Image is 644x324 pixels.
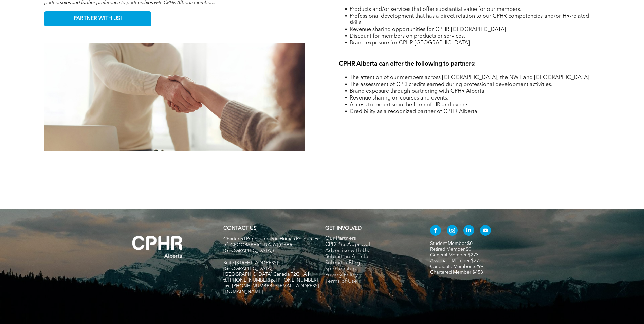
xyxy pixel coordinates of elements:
span: Credibility as a recognized partner of CPHR Alberta. [350,109,479,114]
a: Candidate Member $299 [430,264,483,269]
span: Revenue sharing opportunities for CPHR [GEOGRAPHIC_DATA]. [350,27,508,32]
a: Terms of Use [325,278,416,285]
a: Student Member $0 [430,241,473,246]
span: Chartered Professionals in Human Resources of [GEOGRAPHIC_DATA] (CPHR [GEOGRAPHIC_DATA]) [223,237,318,253]
span: GET INVOLVED [325,226,362,231]
a: linkedin [463,225,474,237]
a: Submit an Article [325,254,416,260]
span: PARTNER WITH US! [71,12,124,25]
span: CPD Pre-Approval [325,242,370,248]
a: Privacy Policy [325,272,416,278]
a: Retired Member $0 [430,247,471,252]
a: PARTNER WITH US! [44,11,151,26]
span: CPHR Alberta can offer the following to partners: [339,61,476,67]
span: tf. [PHONE_NUMBER] p. [PHONE_NUMBER] [223,278,318,283]
span: The assessment of CPD credits earned during professional development activities. [350,82,552,87]
span: Professional development that has a direct relation to our CPHR competencies and/or HR-related sk... [350,14,589,25]
span: [GEOGRAPHIC_DATA], [GEOGRAPHIC_DATA] Canada T2G 1A1 [223,266,310,277]
span: Discount for members on products or services. [350,34,465,39]
span: The attention of our members across [GEOGRAPHIC_DATA], the NWT and [GEOGRAPHIC_DATA]. [350,75,591,80]
span: fax. [PHONE_NUMBER] e:[EMAIL_ADDRESS][DOMAIN_NAME] [223,284,319,294]
a: Associate Member $273 [430,258,482,263]
a: CONTACT US [223,226,256,231]
span: Suite [STREET_ADDRESS] [223,260,278,265]
img: A white background with a few lines on it [118,222,197,272]
a: Submit a Blog [325,260,416,266]
a: facebook [430,225,441,237]
a: Our Partners [325,236,416,242]
span: Brand exposure for CPHR [GEOGRAPHIC_DATA]. [350,40,471,46]
span: Revenue sharing on courses and events. [350,95,448,101]
a: Advertise with Us [325,248,416,254]
a: instagram [447,225,458,237]
a: youtube [480,225,491,237]
span: Access to expertise in the form of HR and events. [350,102,470,108]
a: Chartered Member $453 [430,270,483,275]
a: CPD Pre-Approval [325,242,416,248]
span: Brand exposure through partnering with CPHR Alberta. [350,89,486,94]
a: Sponsorship [325,266,416,272]
a: General Member $273 [430,253,479,257]
img: A man and a woman are shaking hands in an office. [44,43,305,151]
span: Products and/or services that offer substantial value for our members. [350,7,521,12]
